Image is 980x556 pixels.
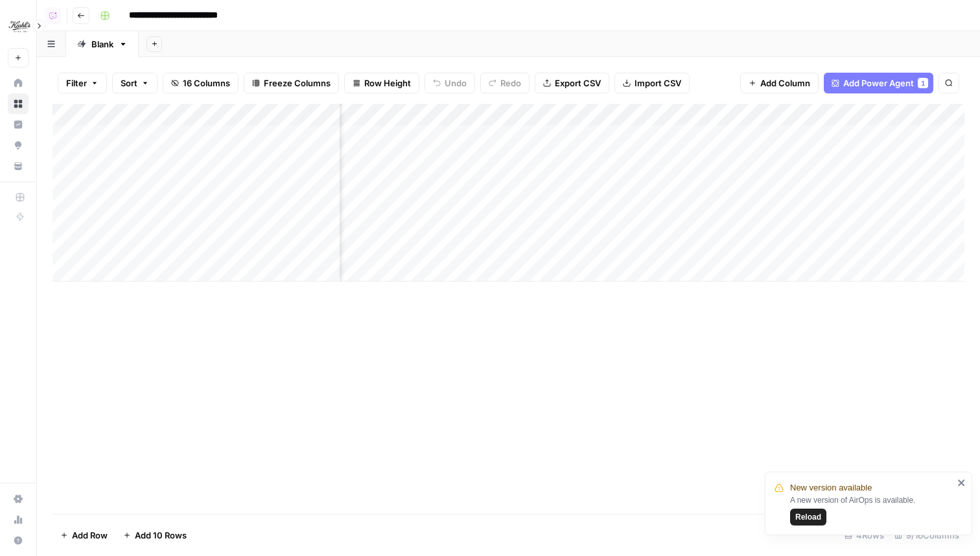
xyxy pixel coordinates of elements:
[364,77,411,90] span: Row Height
[824,73,933,93] button: Add Power Agent1
[445,77,467,90] span: Undo
[8,73,29,93] a: Home
[8,114,29,135] a: Insights
[918,78,928,88] div: 1
[957,477,966,488] button: close
[839,525,889,546] div: 4 Rows
[8,489,29,509] a: Settings
[500,77,521,90] span: Redo
[52,525,115,546] button: Add Row
[8,530,29,551] button: Help + Support
[614,73,690,93] button: Import CSV
[183,77,230,90] span: 16 Columns
[72,529,108,542] span: Add Row
[66,31,139,57] a: Blank
[843,77,914,90] span: Add Power Agent
[264,77,331,90] span: Freeze Columns
[8,509,29,530] a: Usage
[112,73,157,93] button: Sort
[8,93,29,114] a: Browse
[244,73,339,93] button: Freeze Columns
[115,525,194,546] button: Add 10 Rows
[8,135,29,156] a: Opportunities
[163,73,239,93] button: 16 Columns
[480,73,530,93] button: Redo
[889,525,964,546] div: 9/16 Columns
[535,73,609,93] button: Export CSV
[790,494,953,526] div: A new version of AirOps is available.
[58,73,107,93] button: Filter
[921,78,925,88] span: 1
[790,509,826,526] button: Reload
[135,529,187,542] span: Add 10 Rows
[740,73,819,93] button: Add Column
[8,10,29,43] button: Workspace: Kiehls
[425,73,475,93] button: Undo
[635,77,681,90] span: Import CSV
[555,77,601,90] span: Export CSV
[91,38,113,51] div: Blank
[795,511,821,523] span: Reload
[344,73,419,93] button: Row Height
[790,481,872,494] span: New version available
[8,15,31,38] img: Kiehls Logo
[8,156,29,176] a: Your Data
[760,77,810,90] span: Add Column
[121,77,137,90] span: Sort
[66,77,87,90] span: Filter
